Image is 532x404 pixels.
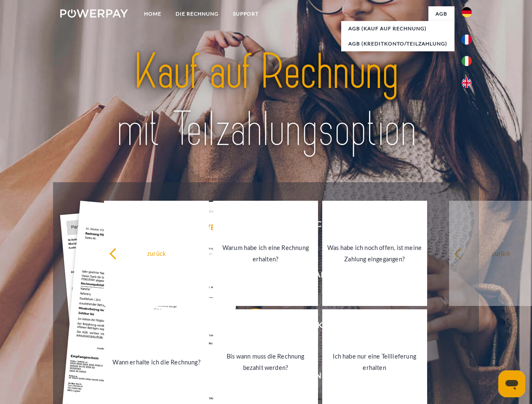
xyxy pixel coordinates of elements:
[60,9,128,18] img: logo-powerpay-white.svg
[109,247,204,259] div: zurück
[168,6,226,21] a: DIE RECHNUNG
[322,201,427,306] a: Was habe ich noch offen, ist meine Zahlung eingegangen?
[327,351,422,373] div: Ich habe nur eine Teillieferung erhalten
[327,242,422,265] div: Was habe ich noch offen, ist meine Zahlung eingegangen?
[462,35,472,45] img: fr
[462,56,472,66] img: it
[341,21,454,36] a: AGB (Kauf auf Rechnung)
[226,6,266,21] a: SUPPORT
[462,78,472,88] img: en
[218,351,313,373] div: Bis wann muss die Rechnung bezahlt werden?
[498,370,525,397] iframe: Schaltfläche zum Öffnen des Messaging-Fensters
[137,6,168,21] a: Home
[462,7,472,17] img: de
[109,356,204,367] div: Wann erhalte ich die Rechnung?
[428,6,454,21] a: agb
[80,40,452,161] img: title-powerpay_de.svg
[218,242,313,265] div: Warum habe ich eine Rechnung erhalten?
[341,36,454,51] a: AGB (Kreditkonto/Teilzahlung)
